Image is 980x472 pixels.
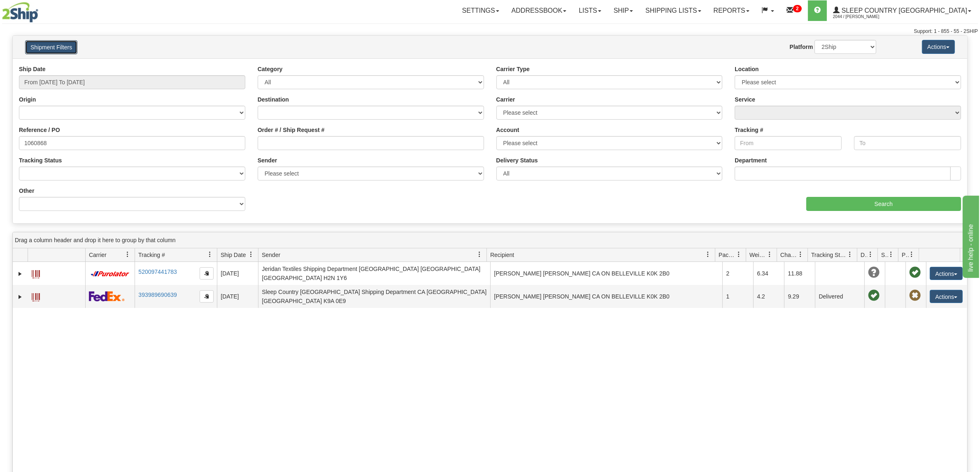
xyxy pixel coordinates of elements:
span: Recipient [490,251,514,259]
button: Shipment Filters [25,40,77,54]
img: logo2044.jpg [2,2,38,23]
label: Account [496,126,519,134]
a: Expand [16,270,24,278]
a: Label [32,266,40,280]
iframe: chat widget [961,194,979,278]
td: [PERSON_NAME] [PERSON_NAME] CA ON BELLEVILLE K0K 2B0 [490,285,722,308]
sup: 2 [793,5,802,12]
span: Unknown [868,267,880,278]
a: Reports [708,0,756,21]
a: Pickup Status filter column settings [905,248,919,261]
a: 520097441783 [138,268,177,275]
td: 4.2 [753,285,784,308]
td: [DATE] [217,285,258,308]
span: Packages [719,251,736,259]
label: Category [258,65,283,73]
label: Carrier Type [496,65,530,73]
button: Copy to clipboard [200,290,214,303]
label: Other [19,187,34,195]
span: Delivery Status [861,251,868,259]
span: Ship Date [221,251,246,259]
label: Service [735,95,755,104]
span: 2044 / [PERSON_NAME] [833,13,895,21]
div: grid grouping header [13,232,967,248]
td: [DATE] [217,262,258,285]
label: Tracking Status [19,156,62,164]
a: Delivery Status filter column settings [864,248,878,261]
label: Platform [790,43,813,51]
label: Carrier [496,95,515,104]
td: 9.29 [784,285,815,308]
td: Delivered [815,285,864,308]
a: Sender filter column settings [473,248,487,261]
td: 6.34 [753,262,784,285]
span: On time [868,290,880,301]
label: Location [735,65,759,73]
span: Charge [780,251,798,259]
a: Weight filter column settings [763,248,777,261]
div: Support: 1 - 855 - 55 - 2SHIP [2,28,978,35]
td: [PERSON_NAME] [PERSON_NAME] CA ON BELLEVILLE K0K 2B0 [490,262,722,285]
label: Tracking # [735,126,763,134]
span: Weight [750,251,767,259]
label: Sender [258,156,277,164]
input: Search [806,197,961,211]
label: Department [735,156,767,164]
a: Ship [608,0,639,21]
span: Sleep Country [GEOGRAPHIC_DATA] [840,7,967,14]
button: Actions [930,267,963,280]
a: 393989690639 [138,292,177,298]
a: Sleep Country [GEOGRAPHIC_DATA] 2044 / [PERSON_NAME] [827,0,978,21]
button: Actions [922,40,955,54]
label: Origin [19,95,36,104]
span: Carrier [89,251,107,259]
a: Recipient filter column settings [701,248,715,261]
input: To [854,136,961,150]
a: Settings [456,0,505,21]
a: Charge filter column settings [794,248,808,261]
span: Pickup Status [902,251,909,259]
img: 11 - Purolator [89,271,131,277]
a: Packages filter column settings [732,248,746,261]
label: Reference / PO [19,126,60,134]
a: Shipment Issues filter column settings [884,248,898,261]
button: Actions [930,290,963,303]
input: From [735,136,842,150]
a: Carrier filter column settings [121,248,135,261]
label: Order # / Ship Request # [258,126,325,134]
span: Shipment Issues [881,251,888,259]
label: Delivery Status [496,156,538,164]
span: Sender [262,251,280,259]
td: 2 [722,262,753,285]
span: Tracking # [138,251,165,259]
a: Tracking Status filter column settings [843,248,857,261]
span: Pickup Not Assigned [909,290,921,301]
a: Lists [573,0,607,21]
a: Tracking # filter column settings [203,248,217,261]
td: 11.88 [784,262,815,285]
td: Jeridan Textiles Shipping Department [GEOGRAPHIC_DATA] [GEOGRAPHIC_DATA] [GEOGRAPHIC_DATA] H2N 1Y6 [258,262,490,285]
label: Destination [258,95,289,104]
a: Addressbook [505,0,573,21]
td: Sleep Country [GEOGRAPHIC_DATA] Shipping Department CA [GEOGRAPHIC_DATA] [GEOGRAPHIC_DATA] K9A 0E9 [258,285,490,308]
a: Expand [16,293,24,301]
a: Shipping lists [639,0,707,21]
td: 1 [722,285,753,308]
span: Pickup Successfully created [909,267,921,278]
img: 2 - FedEx Express® [89,291,125,301]
button: Copy to clipboard [200,267,214,280]
div: live help - online [6,5,76,15]
a: Label [32,289,40,303]
label: Ship Date [19,65,46,73]
a: 2 [780,0,808,21]
a: Ship Date filter column settings [244,248,258,261]
span: Tracking Status [811,251,847,259]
